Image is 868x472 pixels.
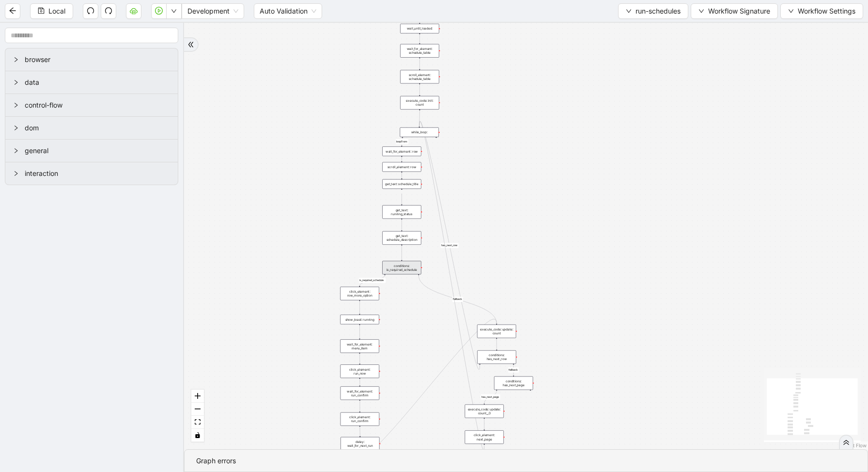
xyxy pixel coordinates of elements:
[48,6,65,16] span: Local
[382,146,421,156] div: wait_for_element: row
[5,71,178,94] div: data
[25,123,170,133] span: dom
[382,162,421,172] div: scroll_element: row
[400,127,439,137] div: while_loop:plus-circle
[187,41,194,48] span: double-right
[13,148,19,154] span: right
[419,122,480,370] g: Edge from conditions: has_next_row to while_loop:
[5,48,178,71] div: browser
[5,117,178,139] div: dom
[191,390,204,403] button: zoom in
[340,287,379,300] div: click_element: row_more_option
[465,430,504,444] div: click_element: next_page
[698,8,704,14] span: down
[433,141,439,147] span: plus-circle
[400,127,439,137] div: while_loop:
[465,405,504,418] div: execute_code: update: count__0
[191,416,204,429] button: fit view
[5,140,178,162] div: general
[360,319,496,456] g: Edge from delay: wait_for_next_run to execute_code: update: count
[418,275,496,324] g: Edge from conditions: is_required_schedule to execute_code: update: count
[341,437,379,451] div: delay: wait_for_next_run
[166,3,182,19] button: down
[527,394,533,400] span: plus-circle
[171,8,177,14] span: down
[25,77,170,88] span: data
[130,7,138,15] span: cloud-server
[25,168,170,179] span: interaction
[5,3,20,19] button: arrow-left
[494,377,533,390] div: conditions: has_next_pageplus-circle
[477,350,516,364] div: conditions: has_next_row
[13,57,19,63] span: right
[191,429,204,442] button: toggle interactivity
[382,231,421,245] div: get_text: schedule_description
[13,102,19,108] span: right
[780,3,863,19] button: downWorkflow Settings
[340,339,379,353] div: wait_for_element: menu_item
[340,315,379,324] div: show_toast: running
[9,7,16,15] span: arrow-left
[626,8,632,14] span: down
[400,44,439,58] div: wait_for_element: schedule_table
[13,171,19,176] span: right
[105,7,112,15] span: redo
[798,6,855,16] span: Workflow Settings
[708,6,770,16] span: Workflow Signature
[841,442,867,448] a: React Flow attribution
[788,8,794,14] span: down
[101,3,116,19] button: redo
[691,3,778,19] button: downWorkflow Signature
[25,54,170,65] span: browser
[843,439,850,446] span: double-right
[155,7,163,15] span: play-circle
[400,24,439,33] div: wait_until_loaded:
[25,100,170,110] span: control-flow
[382,261,421,274] div: conditions: is_required_schedule
[481,391,500,403] g: Edge from conditions: has_next_page to execute_code: update: count__0
[635,6,681,16] span: run-schedules
[400,70,439,83] div: scroll_element: schedule_table
[341,364,379,378] div: click_element: run_now
[13,125,19,131] span: right
[5,94,178,116] div: control-flow
[477,325,516,338] div: execute_code: update: count
[382,205,421,219] div: get_text: running_status
[38,7,45,14] span: save
[25,145,170,156] span: general
[341,412,379,426] div: click_element: run_confirm
[83,3,98,19] button: undo
[126,3,141,19] button: cloud-server
[494,377,533,390] div: conditions: has_next_page
[618,3,688,19] button: downrun-schedules
[5,162,178,185] div: interaction
[396,138,408,146] g: Edge from while_loop: to wait_for_element: row
[196,456,856,466] div: Graph errors
[400,96,439,110] div: execute_code: init: count
[187,4,238,18] span: Development
[260,4,316,18] span: Auto Validation
[30,3,73,19] button: saveLocal
[419,110,420,126] g: Edge from execute_code: init: count to while_loop:
[87,7,94,15] span: undo
[382,179,421,189] div: get_text: schedule_title
[13,79,19,85] span: right
[359,275,386,286] g: Edge from conditions: is_required_schedule to click_element: row_more_option
[341,386,379,400] div: wait_for_element: run_confirm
